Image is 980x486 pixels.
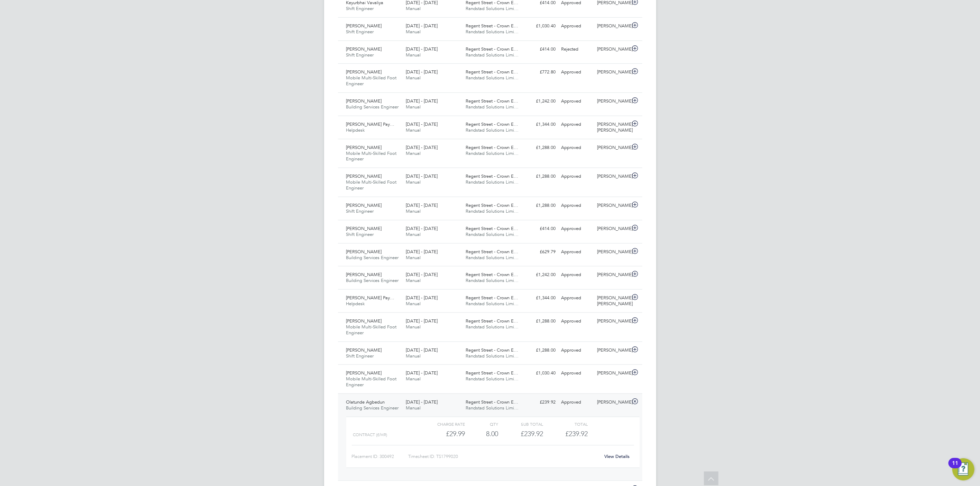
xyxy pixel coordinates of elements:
span: Regent Street - Crown E… [466,144,518,150]
span: Building Services Engineer [346,104,399,110]
div: Approved [559,269,595,281]
span: Manual [406,405,421,411]
span: [DATE] - [DATE] [406,69,438,75]
span: Manual [406,104,421,110]
div: 8.00 [465,428,498,440]
div: Approved [559,142,595,153]
span: [DATE] - [DATE] [406,249,438,255]
div: Timesheet ID: TS1799020 [408,451,600,462]
span: Manual [406,376,421,382]
span: [DATE] - [DATE] [406,121,438,127]
span: Regent Street - Crown E… [466,98,518,104]
div: £1,288.00 [523,316,559,327]
span: Shift Engineer [346,231,374,237]
div: Approved [559,345,595,356]
div: £629.79 [523,246,559,258]
span: Regent Street - Crown E… [466,46,518,52]
div: [PERSON_NAME] [594,44,630,55]
span: Manual [406,301,421,307]
span: Shift Engineer [346,353,374,359]
span: [PERSON_NAME] [346,318,382,324]
span: Regent Street - Crown E… [466,370,518,376]
span: Manual [406,255,421,260]
div: £239.92 [523,397,559,408]
div: Approved [559,368,595,379]
span: Shift Engineer [346,29,374,35]
span: Manual [406,150,421,156]
span: Mobile Multi-Skilled Foot Engineer [346,324,397,336]
span: Manual [406,324,421,330]
div: £29.99 [420,428,465,440]
span: [DATE] - [DATE] [406,173,438,179]
div: [PERSON_NAME] [594,246,630,258]
span: Randstad Solutions Limi… [466,255,519,260]
span: Regent Street - Crown E… [466,318,518,324]
div: Charge rate [420,420,465,428]
div: [PERSON_NAME] [PERSON_NAME] [594,292,630,310]
span: [PERSON_NAME] [346,202,382,208]
span: Manual [406,353,421,359]
div: £1,288.00 [523,142,559,153]
div: [PERSON_NAME] [594,368,630,379]
span: Randstad Solutions Limi… [466,277,519,283]
div: £1,242.00 [523,96,559,107]
span: Building Services Engineer [346,277,399,283]
span: [DATE] - [DATE] [406,318,438,324]
div: £1,344.00 [523,119,559,130]
span: Regent Street - Crown E… [466,272,518,277]
div: 11 [952,463,958,472]
span: Building Services Engineer [346,405,399,411]
span: Shift Engineer [346,52,374,58]
span: [PERSON_NAME] [346,272,382,277]
span: Manual [406,277,421,283]
span: Regent Street - Crown E… [466,399,518,405]
span: Randstad Solutions Limi… [466,208,519,214]
span: Mobile Multi-Skilled Foot Engineer [346,376,397,388]
span: [DATE] - [DATE] [406,46,438,52]
div: Approved [559,171,595,182]
span: [DATE] - [DATE] [406,226,438,231]
span: [DATE] - [DATE] [406,98,438,104]
span: Randstad Solutions Limi… [466,52,519,58]
div: [PERSON_NAME] [594,223,630,235]
div: [PERSON_NAME] [PERSON_NAME] [594,119,630,136]
span: [PERSON_NAME] [346,98,382,104]
span: [PERSON_NAME] [346,226,382,231]
span: Randstad Solutions Limi… [466,301,519,307]
div: £414.00 [523,44,559,55]
div: Approved [559,119,595,130]
span: Randstad Solutions Limi… [466,29,519,35]
span: Randstad Solutions Limi… [466,6,519,11]
span: Manual [406,52,421,58]
span: [DATE] - [DATE] [406,399,438,405]
span: Regent Street - Crown E… [466,69,518,75]
span: [PERSON_NAME] [346,23,382,29]
span: Manual [406,231,421,237]
span: [DATE] - [DATE] [406,347,438,353]
span: Shift Engineer [346,6,374,11]
div: £1,030.40 [523,20,559,32]
div: £1,030.40 [523,368,559,379]
span: Building Services Engineer [346,255,399,260]
span: Manual [406,6,421,11]
span: Regent Street - Crown E… [466,295,518,301]
a: View Details [604,453,630,459]
div: £239.92 [498,428,543,440]
span: [PERSON_NAME] [346,69,382,75]
span: [DATE] - [DATE] [406,202,438,208]
span: Randstad Solutions Limi… [466,127,519,133]
div: £1,288.00 [523,200,559,211]
span: Randstad Solutions Limi… [466,376,519,382]
span: [DATE] - [DATE] [406,144,438,150]
span: [PERSON_NAME] [346,370,382,376]
span: [PERSON_NAME] [346,46,382,52]
div: Approved [559,223,595,235]
span: Contract (£/HR) [353,432,387,437]
div: Approved [559,67,595,78]
span: Randstad Solutions Limi… [466,104,519,110]
div: Approved [559,200,595,211]
span: Mobile Multi-Skilled Foot Engineer [346,179,397,191]
span: Manual [406,208,421,214]
span: Regent Street - Crown E… [466,249,518,255]
div: Rejected [559,44,595,55]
